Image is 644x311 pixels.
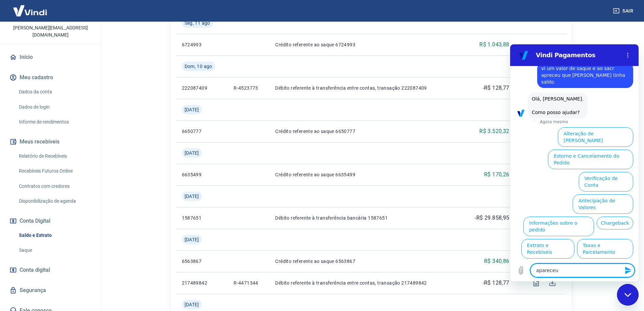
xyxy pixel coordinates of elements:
[8,283,93,298] a: Segurança
[16,243,93,257] a: Saque
[185,20,210,26] span: Seg, 11 ago
[16,100,93,114] a: Dados de login
[182,171,223,178] p: 6635499
[8,214,93,228] button: Conta Digital
[8,0,52,21] img: Vindi
[16,164,93,178] a: Recebíveis Futuros Online
[182,215,223,221] p: 1587651
[528,275,544,291] span: Visualizar
[16,179,93,193] a: Contratos com credores
[234,85,264,91] p: R-4523773
[475,214,509,222] p: -R$ 29.858,95
[185,63,212,70] span: Dom, 10 ago
[275,280,456,286] p: Débito referente à transferência entre contas, transação 217489842
[275,258,456,265] p: Crédito referente ao saque 6563867
[275,128,456,135] p: Crédito referente ao saque 6650777
[8,70,93,85] button: Meu cadastro
[20,265,50,275] span: Conta digital
[275,215,456,221] p: Débito referente à transferência bancária 1587651
[182,41,223,48] p: 6724993
[8,134,93,149] button: Meus recebíveis
[617,284,639,306] iframe: Botão para abrir a janela de mensagens, conversa em andamento
[182,258,223,265] p: 6563867
[5,24,96,39] p: [PERSON_NAME][EMAIL_ADDRESS][DOMAIN_NAME]
[8,263,93,277] a: Conta digital
[275,85,456,91] p: Débito referente à transferência entre contas, transação 222087409
[185,150,199,156] span: [DATE]
[612,5,636,17] button: Sair
[16,85,93,99] a: Dados da conta
[182,85,223,91] p: 222087409
[479,127,509,135] p: R$ 3.520,32
[182,128,223,135] p: 6650777
[16,194,93,208] a: Disponibilização de agenda
[275,171,456,178] p: Crédito referente ao saque 6635499
[544,275,560,291] span: Download
[510,44,639,281] iframe: Janela de mensagens
[8,50,93,65] a: Início
[185,301,199,308] span: [DATE]
[185,236,199,243] span: [DATE]
[16,115,93,129] a: Informe de rendimentos
[479,41,509,49] p: R$ 1.043,88
[484,257,509,265] p: R$ 340,86
[182,280,223,286] p: 217489842
[16,228,93,242] a: Saldo e Extrato
[483,279,509,287] p: -R$ 128,77
[185,193,199,200] span: [DATE]
[483,84,509,92] p: -R$ 128,77
[23,15,77,22] p: [PERSON_NAME]
[275,41,456,48] p: Crédito referente ao saque 6724993
[185,106,199,113] span: [DATE]
[16,149,93,163] a: Relatório de Recebíveis
[234,280,264,286] p: R-4471344
[484,171,509,179] p: R$ 170,26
